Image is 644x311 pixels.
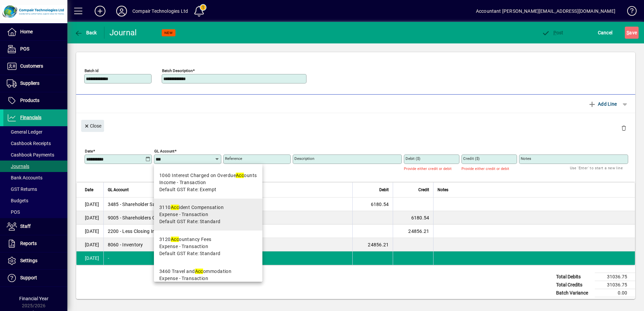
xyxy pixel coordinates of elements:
[3,138,67,149] a: Cashbook Receipts
[76,238,103,251] td: [DATE]
[3,206,67,218] a: POS
[352,238,393,251] td: 24856.21
[3,58,67,75] a: Customers
[108,214,188,221] span: 9005 - Shareholders Current Account
[553,30,556,35] span: P
[626,30,629,35] span: S
[76,198,103,211] td: [DATE]
[595,289,635,297] td: 0.00
[3,126,67,138] a: General Ledger
[108,255,109,262] span: -
[553,281,595,289] td: Total Credits
[20,80,39,86] span: Suppliers
[570,164,623,172] mat-hint: Use 'Enter' to start a new line
[195,269,203,274] em: Acc
[154,167,262,199] mat-option: 1060 Interest Charged on Overdue Accounts
[76,211,103,224] td: [DATE]
[159,250,220,257] span: Default GST Rate: Standard
[616,120,632,136] button: Delete
[132,6,188,16] div: Compair Technologies Ltd
[108,186,129,194] span: GL Account
[20,98,39,103] span: Products
[108,228,171,235] span: 2200 - Less Closing Inventory
[171,205,179,210] em: Acc
[393,224,433,238] td: 24856.21
[7,164,29,169] span: Journals
[3,218,67,235] a: Staff
[463,156,480,161] mat-label: Credit ($)
[20,275,37,280] span: Support
[20,29,33,34] span: Home
[225,156,242,161] mat-label: Reference
[19,296,49,301] span: Financial Year
[294,156,314,161] mat-label: Description
[20,258,37,263] span: Settings
[3,92,67,109] a: Products
[159,186,217,193] span: Default GST Rate: Exempt
[7,209,20,215] span: POS
[159,172,257,179] div: 1060 Interest Charged on Overdue ounts
[406,156,420,161] mat-label: Debit ($)
[159,275,208,282] span: Expense - Transaction
[3,149,67,161] a: Cashbook Payments
[159,211,208,218] span: Expense - Transaction
[616,125,632,131] app-page-header-button: Delete
[3,183,67,195] a: GST Returns
[3,195,67,206] a: Budgets
[154,263,262,295] mat-option: 3460 Travel and Accommodation
[20,63,43,69] span: Customers
[89,5,111,17] button: Add
[159,236,220,243] div: 3120 ountancy Fees
[20,46,29,51] span: POS
[622,1,636,23] a: Knowledge Base
[154,199,262,231] mat-option: 3110 Accident Compensation
[521,156,531,161] mat-label: Notes
[159,204,224,211] div: 3110 ident Compensation
[3,252,67,269] a: Settings
[3,172,67,183] a: Bank Accounts
[20,241,37,246] span: Reports
[7,175,42,180] span: Bank Accounts
[162,68,193,73] mat-label: Batch Description
[3,75,67,92] a: Suppliers
[7,141,51,146] span: Cashbook Receipts
[76,251,103,265] td: [DATE]
[418,186,429,194] span: Credit
[108,241,143,248] span: 8060 - Inventory
[154,231,262,263] mat-option: 3120 Accountancy Fees
[81,120,104,132] button: Close
[352,198,393,211] td: 6180.54
[74,30,97,35] span: Back
[171,237,179,242] em: Acc
[7,129,42,135] span: General Ledger
[3,41,67,58] a: POS
[3,161,67,172] a: Journals
[438,186,448,194] span: Notes
[20,223,31,229] span: Staff
[598,27,613,38] span: Cancel
[111,5,132,17] button: Profile
[7,186,37,192] span: GST Returns
[379,186,389,194] span: Debit
[540,27,565,39] button: Post
[159,268,231,275] div: 3460 Travel and ommodation
[7,198,28,203] span: Budgets
[85,186,93,194] span: Date
[108,201,163,208] span: 3485 - Shareholder Salary
[542,30,563,35] span: ost
[595,281,635,289] td: 31036.75
[3,235,67,252] a: Reports
[73,27,99,39] button: Back
[476,6,615,16] div: Accountant [PERSON_NAME][EMAIL_ADDRESS][DOMAIN_NAME]
[79,123,106,129] app-page-header-button: Close
[625,27,639,39] button: Save
[67,27,104,39] app-page-header-button: Back
[236,173,244,178] em: Acc
[553,273,595,281] td: Total Debits
[159,243,208,250] span: Expense - Transaction
[626,27,637,38] span: ave
[20,115,41,120] span: Financials
[159,179,206,186] span: Income - Transaction
[159,218,220,225] span: Default GST Rate: Standard
[154,149,174,153] mat-label: GL Account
